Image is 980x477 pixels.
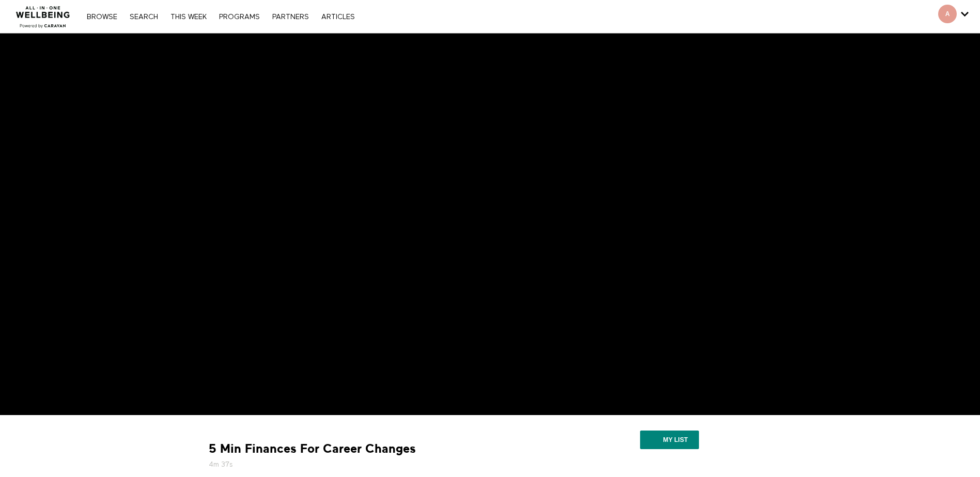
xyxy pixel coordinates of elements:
a: ARTICLES [316,13,360,21]
a: THIS WEEK [165,13,212,21]
strong: 5 Min Finances For Career Changes [209,441,416,457]
h5: 4m 37s [209,459,555,470]
a: Browse [82,13,122,21]
a: Search [125,13,163,21]
a: PARTNERS [267,13,314,21]
nav: Primary [82,11,360,22]
button: My list [640,431,698,449]
a: PROGRAMS [214,13,265,21]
